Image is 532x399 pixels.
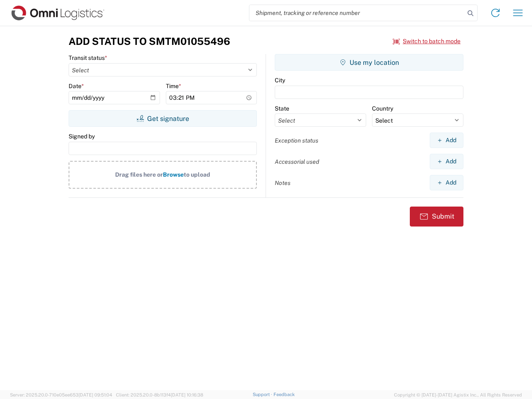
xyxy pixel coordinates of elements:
[273,392,295,397] a: Feedback
[275,54,463,71] button: Use my location
[249,5,465,21] input: Shipment, tracking or reference number
[171,392,203,397] span: [DATE] 10:16:38
[275,137,318,144] label: Exception status
[69,82,84,90] label: Date
[275,158,319,165] label: Accessorial used
[69,35,230,47] h3: Add Status to SMTM01055496
[79,392,112,397] span: [DATE] 09:51:04
[275,179,291,187] label: Notes
[163,171,184,178] span: Browse
[69,133,95,140] label: Signed by
[393,34,461,48] button: Switch to batch mode
[275,105,289,112] label: State
[372,105,393,112] label: Country
[430,175,463,190] button: Add
[116,392,203,397] span: Client: 2025.20.0-8b113f4
[115,171,163,178] span: Drag files here or
[69,110,257,127] button: Get signature
[275,76,285,84] label: City
[69,54,107,62] label: Transit status
[166,82,181,90] label: Time
[184,171,210,178] span: to upload
[394,391,522,399] span: Copyright © [DATE]-[DATE] Agistix Inc., All Rights Reserved
[253,392,273,397] a: Support
[430,133,463,148] button: Add
[430,154,463,169] button: Add
[10,392,112,397] span: Server: 2025.20.0-710e05ee653
[410,207,463,227] button: Submit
